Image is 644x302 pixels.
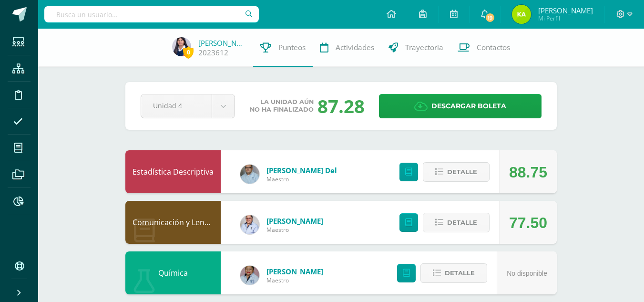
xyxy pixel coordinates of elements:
span: Detalle [445,264,475,282]
button: Detalle [420,263,487,283]
a: 2023612 [198,48,228,58]
a: [PERSON_NAME] [266,267,323,276]
a: Química [158,268,188,278]
span: 0 [183,46,194,58]
span: Maestro [266,226,323,234]
img: f9f79b6582c409e48e29a3a1ed6b6674.png [240,266,259,285]
a: Trayectoria [381,29,450,67]
span: La unidad aún no ha finalizado [250,98,314,114]
a: Estadística Descriptiva [133,167,214,177]
button: Detalle [423,213,490,232]
div: 88.75 [509,151,547,194]
span: 19 [485,12,495,23]
a: [PERSON_NAME] [198,38,246,48]
span: Actividades [336,42,374,52]
div: Química [125,251,221,294]
a: Comunicación y Lenguaje L3 (Inglés Técnico) 5 [133,217,297,228]
a: Contactos [450,29,517,67]
div: Comunicación y Lenguaje L3 (Inglés Técnico) 5 [125,201,221,244]
span: Unidad 4 [153,94,200,117]
img: d6f4a965678b72818fa0429cbf0648b7.png [512,5,531,24]
span: Maestro [266,175,337,183]
span: Detalle [447,163,477,181]
input: Busca un usuario... [44,6,259,22]
span: Mi Perfil [538,14,593,22]
span: No disponible [507,270,547,277]
div: 87.28 [317,94,365,118]
span: Maestro [266,276,323,284]
a: [PERSON_NAME] [266,216,323,226]
img: a2da35ff555ef07e2fde2f49e3fe0410.png [172,37,191,56]
button: Detalle [423,162,490,182]
div: 77.50 [509,201,547,244]
a: Punteos [253,29,313,67]
a: Unidad 4 [141,94,235,118]
span: Detalle [447,214,477,231]
span: Trayectoria [405,42,443,52]
a: [PERSON_NAME] del [266,166,337,175]
img: 9bda7905687ab488ca4bd408901734b0.png [240,165,259,184]
img: 2ae3b50cfd2585439a92959790b77830.png [240,215,259,234]
a: Actividades [313,29,381,67]
a: Descargar boleta [379,94,542,118]
div: Estadística Descriptiva [125,150,221,193]
span: Descargar boleta [431,94,506,118]
span: Contactos [477,42,510,52]
span: [PERSON_NAME] [538,6,593,15]
span: Punteos [278,42,306,52]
